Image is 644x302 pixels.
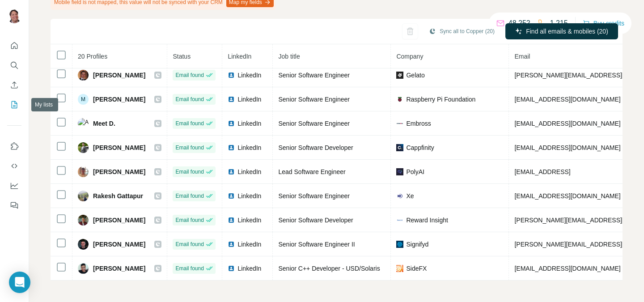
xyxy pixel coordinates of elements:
span: Email found [175,264,203,272]
img: Avatar [78,263,89,274]
span: Find all emails & mobiles (20) [526,27,608,36]
img: company-logo [396,72,403,79]
p: 1,215 [550,18,568,29]
span: LinkedIn [228,53,251,60]
img: LinkedIn logo [228,96,235,103]
span: 20 Profiles [78,53,107,60]
button: Sync all to Copper (20) [423,25,501,38]
img: LinkedIn logo [228,72,235,79]
span: Signifyd [406,240,428,249]
span: Reward Insight [406,216,448,225]
button: Search [7,57,21,73]
span: Email found [175,119,203,128]
img: company-logo [396,96,403,103]
img: Avatar [78,118,89,129]
span: LinkedIn [237,216,261,225]
span: PolyAI [406,167,424,176]
span: [PERSON_NAME] [93,264,145,273]
img: company-logo [396,241,403,248]
button: Enrich CSV [7,77,21,93]
div: M [78,94,89,105]
img: company-logo [396,120,403,127]
span: Meet D. [93,119,115,128]
img: company-logo [396,192,403,200]
span: Email found [175,240,203,248]
button: My lists [7,97,21,113]
span: [EMAIL_ADDRESS][DOMAIN_NAME] [514,120,620,127]
button: Find all emails & mobiles (20) [505,23,618,39]
img: Avatar [78,70,89,81]
span: Embross [406,119,431,128]
span: Xe [406,191,414,200]
span: Email found [175,95,203,103]
span: [PERSON_NAME] [93,95,145,104]
span: LinkedIn [237,240,261,249]
button: Buy credits [583,17,624,30]
img: company-logo [396,217,403,224]
span: LinkedIn [237,95,261,104]
button: Use Surfe on LinkedIn [7,138,21,154]
span: Rakesh Gattapur [93,191,143,200]
span: LinkedIn [237,264,261,273]
img: LinkedIn logo [228,192,235,200]
span: [EMAIL_ADDRESS][DOMAIN_NAME] [514,144,620,151]
span: [PERSON_NAME] [93,167,145,176]
span: Senior Software Engineer [278,120,350,127]
img: Avatar [78,166,89,177]
img: LinkedIn logo [228,168,235,175]
img: LinkedIn logo [228,144,235,151]
img: company-logo [396,144,403,151]
span: Job title [278,53,300,60]
span: [EMAIL_ADDRESS] [514,168,570,175]
span: [PERSON_NAME] [93,143,145,152]
img: Avatar [78,142,89,153]
span: Email found [175,168,203,176]
span: LinkedIn [237,191,261,200]
img: LinkedIn logo [228,241,235,248]
span: [EMAIL_ADDRESS][DOMAIN_NAME] [514,192,620,200]
img: Avatar [78,239,89,250]
span: [PERSON_NAME] [93,71,145,80]
span: SideFX [406,264,427,273]
img: company-logo [396,168,403,175]
div: Open Intercom Messenger [9,272,30,293]
img: Avatar [78,215,89,225]
span: LinkedIn [237,119,261,128]
button: Feedback [7,197,21,213]
span: [EMAIL_ADDRESS][DOMAIN_NAME] [514,96,620,103]
span: Raspberry Pi Foundation [406,95,475,104]
span: Senior Software Engineer [278,96,350,103]
span: Senior Software Engineer II [278,241,355,248]
img: LinkedIn logo [228,265,235,272]
span: [EMAIL_ADDRESS][DOMAIN_NAME] [514,265,620,272]
span: Senior C++ Developer - USD/Solaris [278,265,380,272]
span: [PERSON_NAME] [93,216,145,225]
span: Email found [175,216,203,224]
img: Avatar [7,9,21,23]
span: Email found [175,144,203,152]
button: Dashboard [7,178,21,194]
span: Senior Software Engineer [278,192,350,200]
span: Senior Software Engineer [278,72,350,79]
span: Gelato [406,71,424,80]
p: 48,252 [508,18,530,29]
span: Status [173,53,191,60]
button: Use Surfe API [7,158,21,174]
span: Cappfinity [406,143,434,152]
span: Email found [175,71,203,79]
span: LinkedIn [237,143,261,152]
span: LinkedIn [237,71,261,80]
span: LinkedIn [237,167,261,176]
span: Senior Software Developer [278,217,353,224]
img: company-logo [396,265,403,272]
span: Lead Software Engineer [278,168,345,175]
span: [PERSON_NAME] [93,240,145,249]
span: Senior Software Developer [278,144,353,151]
span: Company [396,53,423,60]
span: Email found [175,192,203,200]
img: LinkedIn logo [228,217,235,224]
img: LinkedIn logo [228,120,235,127]
img: Avatar [78,191,89,201]
span: Email [514,53,530,60]
button: Quick start [7,38,21,54]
